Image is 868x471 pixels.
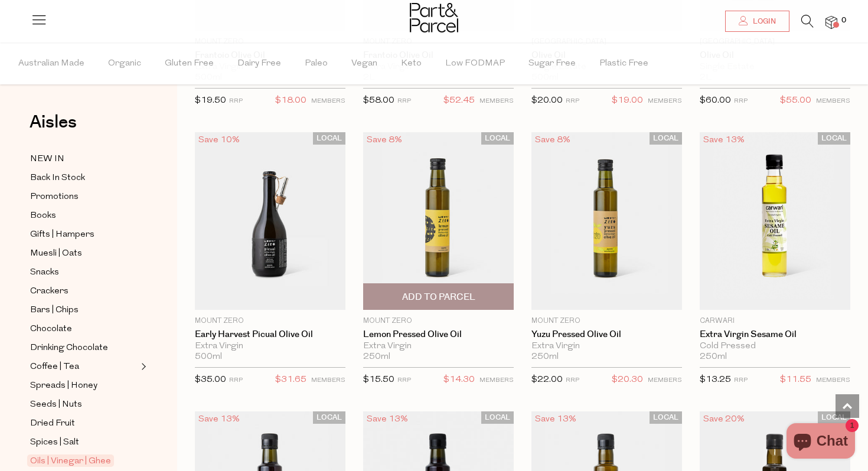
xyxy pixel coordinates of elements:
[138,359,146,374] button: Expand/Collapse Coffee | Tea
[700,132,748,148] div: Save 13%
[18,43,84,84] span: Australian Made
[27,454,114,467] span: Oils | Vinegar | Ghee
[363,341,514,352] div: Extra Virgin
[445,43,505,84] span: Low FODMAP
[700,375,731,384] span: $13.25
[783,423,859,462] inbox-online-store-chat: Shopify online store chat
[734,98,748,104] small: RRP
[30,397,138,412] a: Seeds | Nuts
[195,132,243,148] div: Save 10%
[650,411,682,424] span: LOCAL
[195,316,345,326] p: Mount Zero
[401,43,422,84] span: Keto
[313,411,345,424] span: LOCAL
[531,96,563,105] span: $20.00
[531,329,682,340] a: Yuzu Pressed Olive Oil
[30,341,138,355] a: Drinking Chocolate
[237,43,281,84] span: Dairy Free
[780,372,811,388] span: $11.55
[397,98,411,104] small: RRP
[402,291,475,303] span: Add To Parcel
[195,132,345,310] img: Early Harvest Picual Olive Oil
[825,16,837,28] a: 0
[363,96,394,105] span: $58.00
[275,372,306,388] span: $31.65
[195,329,345,340] a: Early Harvest Picual Olive Oil
[305,43,328,84] span: Paleo
[311,98,345,104] small: MEMBERS
[700,411,748,427] div: Save 20%
[30,417,75,431] span: Dried Fruit
[363,132,514,310] img: Lemon Pressed Olive Oil
[531,132,574,148] div: Save 8%
[363,411,412,427] div: Save 13%
[30,360,79,374] span: Coffee | Tea
[363,132,406,148] div: Save 8%
[30,284,68,299] span: Crackers
[700,329,850,340] a: Extra Virgin Sesame Oil
[195,341,345,352] div: Extra Virgin
[30,341,108,355] span: Drinking Chocolate
[734,377,748,384] small: RRP
[648,377,682,384] small: MEMBERS
[195,352,222,362] span: 500ml
[363,352,390,362] span: 250ml
[30,359,138,374] a: Coffee | Tea
[30,398,82,412] span: Seeds | Nuts
[30,435,138,450] a: Spices | Salt
[612,93,643,109] span: $19.00
[30,227,138,242] a: Gifts | Hampers
[195,375,226,384] span: $35.00
[531,411,580,427] div: Save 13%
[30,152,138,166] a: NEW IN
[30,322,72,336] span: Chocolate
[30,209,56,223] span: Books
[650,132,682,145] span: LOCAL
[30,171,138,185] a: Back In Stock
[30,113,77,143] a: Aisles
[481,411,514,424] span: LOCAL
[612,372,643,388] span: $20.30
[30,266,59,280] span: Snacks
[30,265,138,280] a: Snacks
[531,316,682,326] p: Mount Zero
[397,377,411,384] small: RRP
[30,378,138,393] a: Spreads | Honey
[30,109,77,135] span: Aisles
[30,303,138,318] a: Bars | Chips
[30,228,94,242] span: Gifts | Hampers
[30,454,138,468] a: Oils | Vinegar | Ghee
[816,98,850,104] small: MEMBERS
[443,372,475,388] span: $14.30
[363,329,514,340] a: Lemon Pressed Olive Oil
[443,93,475,109] span: $52.45
[566,98,579,104] small: RRP
[750,17,776,27] span: Login
[531,375,563,384] span: $22.00
[481,132,514,145] span: LOCAL
[30,152,64,166] span: NEW IN
[363,375,394,384] span: $15.50
[30,171,85,185] span: Back In Stock
[780,93,811,109] span: $55.00
[838,15,849,26] span: 0
[30,208,138,223] a: Books
[725,11,789,32] a: Login
[363,283,514,310] button: Add To Parcel
[531,352,559,362] span: 250ml
[648,98,682,104] small: MEMBERS
[700,341,850,352] div: Cold Pressed
[700,316,850,326] p: Carwari
[479,377,514,384] small: MEMBERS
[818,132,850,145] span: LOCAL
[363,316,514,326] p: Mount Zero
[165,43,214,84] span: Gluten Free
[700,96,731,105] span: $60.00
[30,379,97,393] span: Spreads | Honey
[818,411,850,424] span: LOCAL
[566,377,579,384] small: RRP
[30,247,82,261] span: Muesli | Oats
[30,189,138,204] a: Promotions
[30,246,138,261] a: Muesli | Oats
[311,377,345,384] small: MEMBERS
